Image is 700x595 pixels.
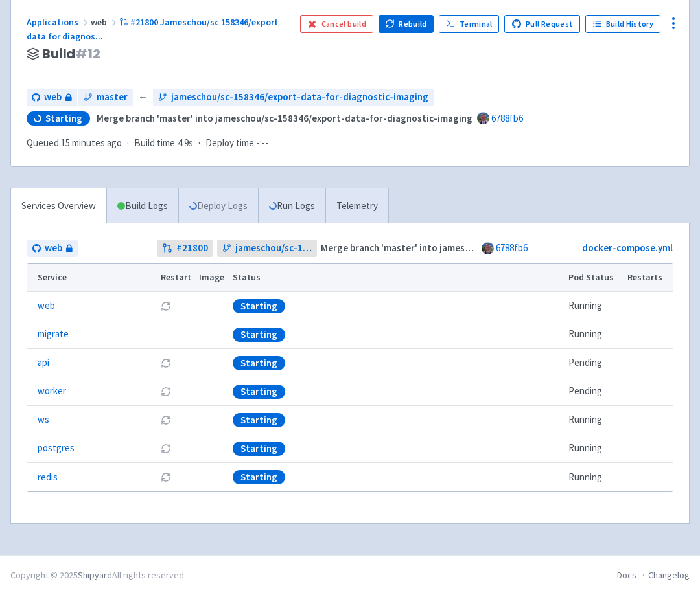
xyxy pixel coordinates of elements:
[565,320,624,349] td: Running
[257,136,268,151] span: -:--
[565,349,624,377] td: Pending
[233,385,285,399] div: Starting
[27,16,278,43] a: #21800 Jameschou/sc 158346/export data for diagnos...
[42,47,100,62] span: Build
[195,264,229,292] th: Image
[233,356,285,370] div: Starting
[491,112,523,124] a: 6788fb6
[38,412,49,427] a: ws
[617,569,636,581] a: Docs
[229,264,565,292] th: Status
[78,569,112,581] a: Shipyard
[565,264,624,292] th: Pod Status
[45,112,82,125] span: Starting
[233,328,285,342] div: Starting
[171,90,428,105] span: jameschou/sc-158346/export-data-for-diagnostic-imaging
[61,137,122,149] time: 15 minutes ago
[565,434,624,463] td: Running
[233,299,285,313] div: Starting
[11,188,106,224] a: Services Overview
[325,188,388,224] a: Telemetry
[178,188,258,224] a: Deploy Logs
[157,240,213,257] a: #21800
[565,406,624,434] td: Running
[27,16,91,28] a: Applications
[38,470,58,485] a: redis
[300,15,373,33] button: Cancel build
[161,415,171,425] button: Restart pod
[496,241,528,254] a: 6788fb6
[161,358,171,368] button: Restart pod
[38,298,55,313] a: web
[27,16,278,43] span: #21800 Jameschou/sc 158346/export data for diagnos ...
[624,264,673,292] th: Restarts
[45,241,62,256] span: web
[153,89,434,106] a: jameschou/sc-158346/export-data-for-diagnostic-imaging
[161,301,171,311] button: Restart pod
[161,472,171,482] button: Restart pod
[176,241,208,256] strong: # 21800
[565,377,624,406] td: Pending
[27,240,78,257] a: web
[27,137,122,149] span: Queued
[44,90,62,105] span: web
[38,384,66,399] a: worker
[379,15,434,33] button: Rebuild
[38,441,75,456] a: postgres
[27,89,77,106] a: web
[585,15,660,33] a: Build History
[321,241,697,254] strong: Merge branch 'master' into jameschou/sc-158346/export-data-for-diagnostic-imaging
[217,240,318,257] a: jameschou/sc-158346/export-data-for-diagnostic-imaging
[235,241,312,256] span: jameschou/sc-158346/export-data-for-diagnostic-imaging
[134,136,175,151] span: Build time
[161,443,171,454] button: Restart pod
[156,264,195,292] th: Restart
[565,463,624,491] td: Running
[38,327,69,342] a: migrate
[138,90,148,105] span: ←
[97,112,472,124] strong: Merge branch 'master' into jameschou/sc-158346/export-data-for-diagnostic-imaging
[97,90,128,105] span: master
[27,264,156,292] th: Service
[205,136,254,151] span: Deploy time
[178,136,193,151] span: 4.9s
[582,241,673,254] a: docker-compose.yml
[75,45,100,63] span: # 12
[233,442,285,456] div: Starting
[107,188,178,224] a: Build Logs
[27,136,276,151] div: · ·
[233,413,285,427] div: Starting
[258,188,325,224] a: Run Logs
[504,15,580,33] a: Pull Request
[161,387,171,397] button: Restart pod
[648,569,690,581] a: Changelog
[439,15,499,33] a: Terminal
[233,470,285,484] div: Starting
[10,568,186,582] div: Copyright © 2025 All rights reserved.
[565,292,624,320] td: Running
[91,16,119,28] span: web
[38,355,49,370] a: api
[78,89,133,106] a: master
